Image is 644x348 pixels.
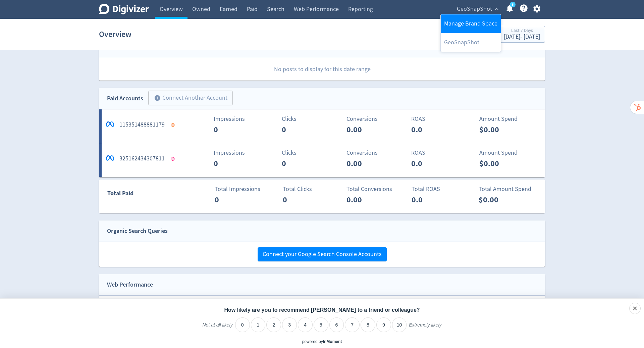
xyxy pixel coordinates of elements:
li: 4 [298,317,313,332]
li: 0 [235,317,250,332]
a: GeoSnapShot [441,33,501,52]
label: Extremely likely [409,322,441,333]
a: Manage Brand Space [441,14,501,33]
li: 7 [345,317,360,332]
li: 3 [282,317,297,332]
div: Close survey [629,303,641,314]
label: Not at all likely [202,322,232,333]
div: powered by inmoment [302,339,342,345]
li: 1 [251,317,266,332]
li: 9 [376,317,391,332]
li: 5 [314,317,328,332]
li: 8 [361,317,375,332]
li: 10 [392,317,407,332]
a: InMoment [323,339,342,344]
li: 2 [266,317,281,332]
li: 6 [329,317,344,332]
